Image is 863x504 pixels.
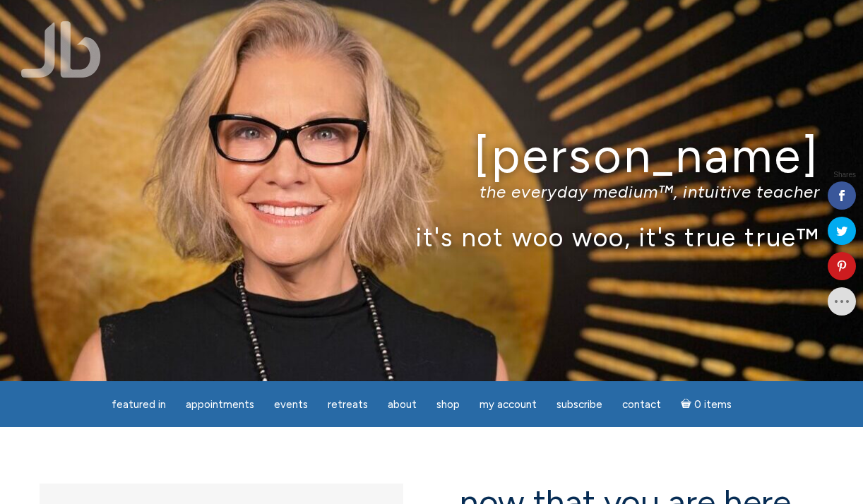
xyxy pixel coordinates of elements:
[622,398,661,411] span: Contact
[614,391,669,419] a: Contact
[379,391,425,419] a: About
[471,391,545,419] a: My Account
[328,398,368,411] span: Retreats
[681,398,694,411] i: Cart
[833,172,856,179] span: Shares
[43,181,820,202] p: the everyday medium™, intuitive teacher
[388,398,417,411] span: About
[43,129,820,182] h1: [PERSON_NAME]
[319,391,376,419] a: Retreats
[177,391,263,419] a: Appointments
[672,390,740,419] a: Cart0 items
[436,398,460,411] span: Shop
[112,398,166,411] span: featured in
[428,391,468,419] a: Shop
[548,391,611,419] a: Subscribe
[480,398,537,411] span: My Account
[274,398,308,411] span: Events
[694,400,732,410] span: 0 items
[266,391,316,419] a: Events
[186,398,254,411] span: Appointments
[103,391,174,419] a: featured in
[21,21,101,78] img: Jamie Butler. The Everyday Medium
[43,222,820,252] p: it's not woo woo, it's true true™
[557,398,602,411] span: Subscribe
